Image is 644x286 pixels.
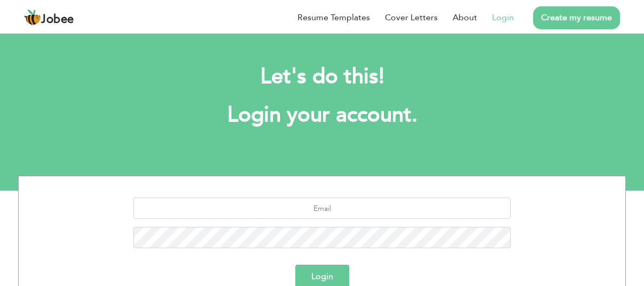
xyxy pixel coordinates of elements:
[453,11,477,24] a: About
[492,11,514,24] a: Login
[24,9,41,26] img: jobee.io
[133,198,511,219] input: Email
[34,101,610,129] h1: Login your account.
[385,11,438,24] a: Cover Letters
[297,11,370,24] a: Resume Templates
[533,6,620,29] a: Create my resume
[41,14,74,26] span: Jobee
[24,9,74,26] a: Jobee
[34,63,610,91] h2: Let's do this!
